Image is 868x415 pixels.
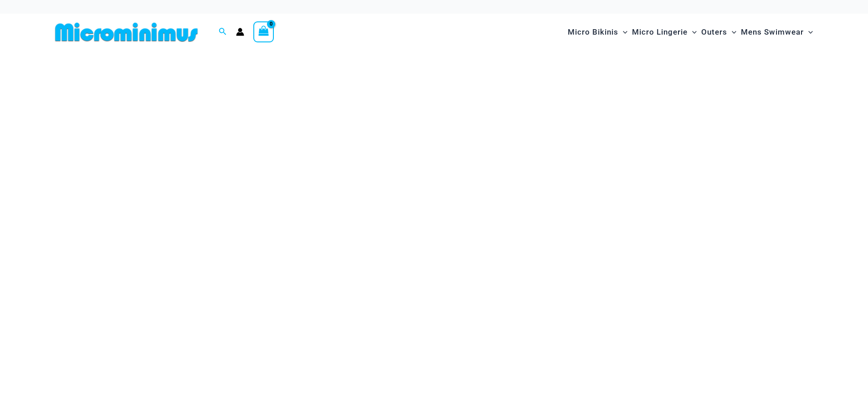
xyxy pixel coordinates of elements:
span: Mens Swimwear [741,20,804,44]
a: Micro LingerieMenu ToggleMenu Toggle [630,18,699,46]
a: Micro BikinisMenu ToggleMenu Toggle [565,18,630,46]
a: View Shopping Cart, empty [253,21,274,42]
span: Menu Toggle [804,20,813,44]
a: Search icon link [219,26,227,38]
span: Micro Bikinis [568,20,618,44]
nav: Site Navigation [564,17,817,47]
a: Mens SwimwearMenu ToggleMenu Toggle [739,18,815,46]
span: Micro Lingerie [632,20,688,44]
img: MM SHOP LOGO FLAT [51,22,201,42]
span: Menu Toggle [618,20,627,44]
a: Account icon link [236,28,244,36]
span: Outers [701,20,727,44]
a: OutersMenu ToggleMenu Toggle [699,18,739,46]
span: Menu Toggle [688,20,697,44]
span: Menu Toggle [727,20,736,44]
